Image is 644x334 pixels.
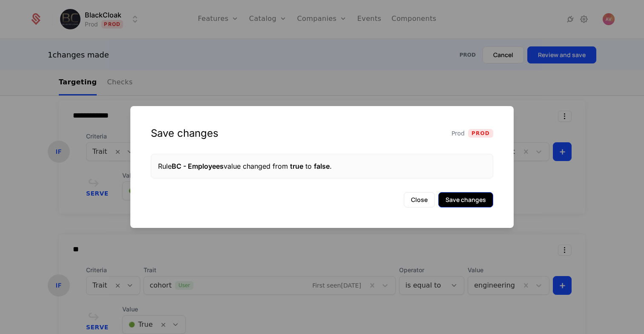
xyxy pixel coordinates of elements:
[158,161,486,171] div: Rule value changed from to .
[404,192,435,207] button: Close
[290,162,303,170] span: true
[438,192,493,207] button: Save changes
[451,129,465,138] span: Prod
[172,162,224,170] span: BC - Employees
[151,127,218,140] div: Save changes
[468,129,493,138] span: Prod
[314,162,330,170] span: false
